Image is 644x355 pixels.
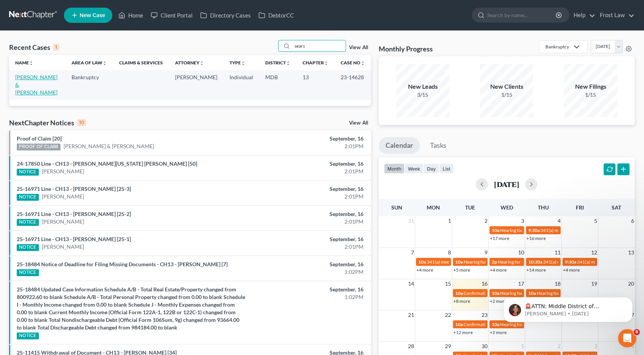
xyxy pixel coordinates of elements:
[444,279,452,288] span: 15
[169,70,223,99] td: [PERSON_NAME]
[102,61,107,66] i: unfold_more
[292,40,346,51] input: Search by name...
[545,43,569,50] div: Bankruptcy
[427,204,440,211] span: Mon
[526,267,546,273] a: +14 more
[520,216,525,225] span: 3
[492,227,499,233] span: 10a
[464,259,523,265] span: Hearing for [PERSON_NAME]
[557,342,561,351] span: 2
[253,243,363,251] div: 2:01PM
[407,342,415,351] span: 28
[528,259,542,265] span: 10:30a
[630,216,635,225] span: 6
[379,137,420,154] a: Calendar
[484,216,488,225] span: 2
[423,137,453,154] a: Tasks
[15,74,57,96] a: [PERSON_NAME] & [PERSON_NAME]
[391,204,402,211] span: Sun
[53,44,59,51] div: 1
[17,286,245,331] a: 25-18484 Updated Case Information Schedule A/B - Total Real Estate/Property changed from 800922.6...
[253,235,363,243] div: September, 16
[501,204,513,211] span: Wed
[612,204,621,211] span: Sat
[447,248,452,257] span: 8
[17,236,131,242] a: 25-16971 Line - CH13 - [PERSON_NAME] [25-1]
[424,163,439,174] button: day
[253,293,363,301] div: 1:02PM
[487,8,557,22] input: Search by name...
[42,168,84,175] a: [PERSON_NAME]
[453,329,473,335] a: +12 more
[17,333,39,339] div: NOTICE
[223,70,259,99] td: Individual
[418,259,426,265] span: 10a
[15,60,33,66] a: Nameunfold_more
[17,169,39,176] div: NOTICE
[540,227,614,233] span: 341(a) meeting for [PERSON_NAME]
[259,70,296,99] td: MDB
[253,185,363,193] div: September, 16
[42,243,84,251] a: [PERSON_NAME]
[453,267,470,273] a: +5 more
[481,279,488,288] span: 16
[447,216,452,225] span: 1
[596,8,634,22] a: Frost Law
[286,61,290,66] i: unfold_more
[590,279,598,288] span: 19
[554,279,561,288] span: 18
[427,259,500,265] span: 341(a) meeting for [PERSON_NAME]
[349,120,368,126] a: View All
[634,329,640,335] span: 8
[253,286,363,293] div: September, 16
[253,261,363,268] div: September, 16
[564,82,617,91] div: New Filings
[557,216,561,225] span: 4
[253,160,363,168] div: September, 16
[115,8,147,22] a: Home
[42,193,84,200] a: [PERSON_NAME]
[407,279,415,288] span: 14
[492,281,644,334] iframe: Intercom notifications message
[593,216,598,225] span: 5
[444,342,452,351] span: 29
[627,279,635,288] span: 20
[410,248,415,257] span: 7
[241,61,245,66] i: unfold_more
[113,55,169,70] th: Claims & Services
[407,216,415,225] span: 31
[455,259,463,265] span: 10a
[500,227,560,233] span: Hearing for [PERSON_NAME]
[265,60,290,66] a: Districtunfold_more
[494,180,519,188] h2: [DATE]
[526,235,546,241] a: +16 more
[498,259,557,265] span: Hearing for [PERSON_NAME]
[17,261,228,267] a: 25-18484 Notice of Deadline for Filing Missing Documents - CH13 - [PERSON_NAME] [7]
[379,44,433,53] h3: Monthly Progress
[528,227,540,233] span: 9:30a
[455,290,463,296] span: 10a
[444,310,452,320] span: 22
[77,119,86,126] div: 10
[455,321,463,327] span: 10a
[464,321,550,327] span: Confirmation hearing for [PERSON_NAME]
[64,142,154,150] a: [PERSON_NAME] & [PERSON_NAME]
[554,248,561,257] span: 11
[627,248,635,257] span: 13
[9,118,86,127] div: NextChapter Notices
[590,248,598,257] span: 12
[464,290,587,296] span: Confirmation hearing for [PERSON_NAME] [PERSON_NAME]
[484,248,488,257] span: 9
[17,160,197,167] a: 24-17850 Line - CH13 - [PERSON_NAME][US_STATE] [PERSON_NAME] [50]
[196,8,255,22] a: Directory Cases
[465,204,475,211] span: Tue
[490,329,507,335] a: +2 more
[481,310,488,320] span: 23
[147,8,196,22] a: Client Portal
[335,70,371,99] td: 23-14628
[17,194,39,201] div: NOTICE
[517,279,525,288] span: 17
[17,244,39,251] div: NOTICE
